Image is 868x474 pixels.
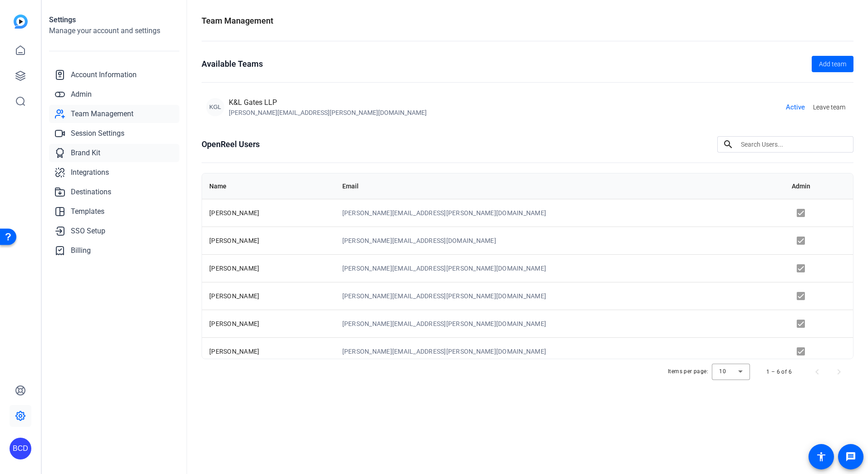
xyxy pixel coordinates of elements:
[335,254,784,282] td: [PERSON_NAME][EMAIL_ADDRESS][PERSON_NAME][DOMAIN_NAME]
[335,173,784,199] th: Email
[49,85,179,104] a: Admin
[812,56,853,72] button: Add team
[49,163,179,182] a: Integrations
[819,59,846,69] span: Add team
[335,337,784,365] td: [PERSON_NAME][EMAIL_ADDRESS][PERSON_NAME][DOMAIN_NAME]
[209,348,259,355] span: [PERSON_NAME]
[741,139,846,150] input: Search Users...
[809,99,849,115] button: Leave team
[71,206,104,217] span: Templates
[209,292,259,300] span: [PERSON_NAME]
[335,227,784,254] td: [PERSON_NAME][EMAIL_ADDRESS][DOMAIN_NAME]
[335,310,784,337] td: [PERSON_NAME][EMAIL_ADDRESS][PERSON_NAME][DOMAIN_NAME]
[202,173,335,199] th: Name
[229,108,427,117] div: [PERSON_NAME][EMAIL_ADDRESS][PERSON_NAME][DOMAIN_NAME]
[229,97,427,108] div: K&L Gates LLP
[209,320,259,327] span: [PERSON_NAME]
[335,199,784,227] td: [PERSON_NAME][EMAIL_ADDRESS][PERSON_NAME][DOMAIN_NAME]
[202,58,263,70] h1: Available Teams
[49,25,179,36] h2: Manage your account and settings
[813,103,845,112] span: Leave team
[786,102,805,113] span: Active
[202,15,273,27] h1: Team Management
[206,98,224,116] div: KGL
[828,361,850,383] button: Next page
[209,209,259,217] span: [PERSON_NAME]
[202,138,260,151] h1: OpenReel Users
[49,105,179,123] a: Team Management
[784,173,853,199] th: Admin
[49,242,179,260] a: Billing
[209,265,259,272] span: [PERSON_NAME]
[49,222,179,240] a: SSO Setup
[49,202,179,221] a: Templates
[49,124,179,143] a: Session Settings
[816,451,827,462] mat-icon: accessibility
[71,167,109,178] span: Integrations
[49,183,179,201] a: Destinations
[71,226,105,237] span: SSO Setup
[845,451,856,462] mat-icon: message
[668,367,708,376] div: Items per page:
[10,438,31,459] div: BCD
[71,128,124,139] span: Session Settings
[71,148,100,158] span: Brand Kit
[49,66,179,84] a: Account Information
[71,109,133,119] span: Team Management
[806,361,828,383] button: Previous page
[71,187,111,197] span: Destinations
[209,237,259,244] span: [PERSON_NAME]
[766,367,792,376] div: 1 – 6 of 6
[49,144,179,162] a: Brand Kit
[71,89,92,100] span: Admin
[335,282,784,310] td: [PERSON_NAME][EMAIL_ADDRESS][PERSON_NAME][DOMAIN_NAME]
[49,15,179,25] h1: Settings
[71,69,137,80] span: Account Information
[717,139,739,150] mat-icon: search
[71,245,91,256] span: Billing
[14,15,28,29] img: blue-gradient.svg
